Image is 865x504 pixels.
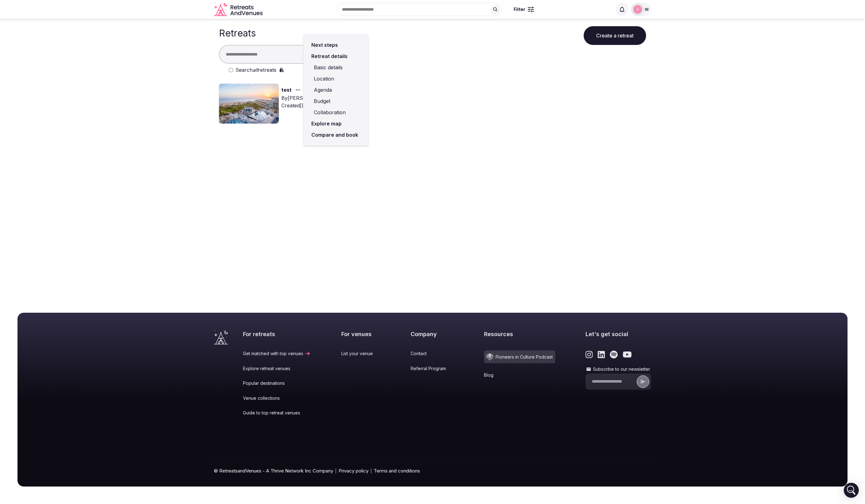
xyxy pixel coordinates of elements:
a: Get matched with top venues [243,350,311,357]
span: Filter [514,6,525,12]
a: Contact [411,350,453,357]
a: Venue collections [243,395,311,401]
a: Pioneers in Culture Podcast [484,350,555,363]
label: Subscribe to our newsletter [586,366,651,372]
h2: Let's get social [586,330,651,338]
a: Privacy policy [339,467,368,474]
a: Guide to top retreat venues [243,410,311,416]
a: Retreat details [309,51,363,62]
a: Explore map [309,118,363,129]
button: Filter [510,3,538,15]
a: Referral Program [411,365,453,372]
a: Agenda [309,84,363,95]
a: Visit the homepage [214,2,264,17]
a: Budget [309,95,363,107]
a: Location [309,73,363,84]
a: Next steps [309,39,363,51]
a: Link to the retreats and venues Instagram page [586,350,593,359]
a: Visit the homepage [214,330,228,345]
a: Link to the retreats and venues Spotify page [610,350,618,359]
a: Link to the retreats and venues LinkedIn page [598,350,605,359]
svg: Retreats and Venues company logo [214,2,264,17]
a: Compare and book [309,129,363,140]
a: Explore retreat venues [243,365,311,372]
div: © RetreatsandVenues - A Thrive Network Inc Company [214,460,651,487]
a: Popular destinations [243,380,311,386]
h2: Company [411,330,453,338]
a: Blog [484,372,555,378]
a: Terms and conditions [374,467,420,474]
h2: For venues [341,330,380,338]
h2: For retreats [243,330,311,338]
h2: Resources [484,330,555,338]
img: Glen Hayes [633,5,642,14]
div: Open Intercom Messenger [844,483,859,498]
a: Link to the retreats and venues Youtube page [623,350,632,359]
a: Basic details [309,62,363,73]
a: List your venue [341,350,380,357]
a: Collaboration [309,107,363,118]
